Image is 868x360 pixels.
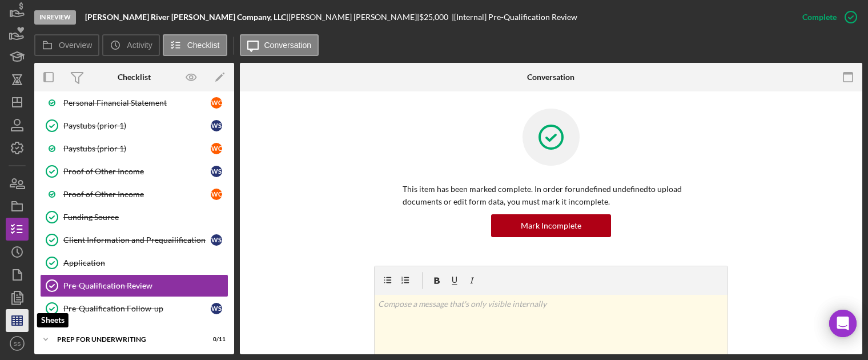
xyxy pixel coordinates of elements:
[211,143,222,154] div: W C
[527,73,574,82] div: Conversation
[14,341,21,347] text: SS
[85,12,286,22] b: [PERSON_NAME] River [PERSON_NAME] Company, LLC
[211,166,222,177] div: W S
[40,114,228,137] a: Paystubs (prior 1)WS
[85,13,288,22] div: |
[40,91,228,114] a: Personal Financial StatementWC
[63,144,211,153] div: Paystubs (prior 1)
[240,34,319,56] button: Conversation
[127,41,152,50] label: Activity
[403,183,700,209] p: This item has been marked complete. In order for undefined undefined to upload documents or edit ...
[59,41,92,50] label: Overview
[63,98,211,107] div: Personal Financial Statement
[6,332,29,355] button: SS
[791,6,862,29] button: Complete
[40,274,228,297] a: Pre-Qualification Review
[63,121,211,130] div: Paystubs (prior 1)
[264,41,312,50] label: Conversation
[34,10,76,25] div: In Review
[40,206,228,229] a: Funding Source
[40,229,228,251] a: Client Information and PrequailificationWS
[211,303,222,314] div: W S
[63,304,211,313] div: Pre-Qualification Follow-up
[63,235,211,245] div: Client Information and Prequailification
[521,214,581,237] div: Mark Incomplete
[829,310,857,337] div: Open Intercom Messenger
[63,258,228,267] div: Application
[491,214,611,237] button: Mark Incomplete
[205,336,226,343] div: 0 / 11
[40,183,228,206] a: Proof of Other IncomeWC
[187,41,220,50] label: Checklist
[211,120,222,131] div: W S
[163,34,227,56] button: Checklist
[57,336,197,343] div: Prep for Underwriting
[452,13,577,22] div: | [Internal] Pre-Qualification Review
[40,160,228,183] a: Proof of Other IncomeWS
[211,234,222,246] div: W S
[288,13,419,22] div: [PERSON_NAME] [PERSON_NAME] |
[63,281,228,290] div: Pre-Qualification Review
[34,34,99,56] button: Overview
[802,6,837,29] div: Complete
[118,73,151,82] div: Checklist
[40,251,228,274] a: Application
[102,34,159,56] button: Activity
[211,189,222,200] div: W C
[419,12,448,22] span: $25,000
[63,213,228,222] div: Funding Source
[63,190,211,199] div: Proof of Other Income
[211,97,222,109] div: W C
[40,297,228,320] a: Pre-Qualification Follow-upWS
[40,137,228,160] a: Paystubs (prior 1)WC
[63,167,211,176] div: Proof of Other Income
